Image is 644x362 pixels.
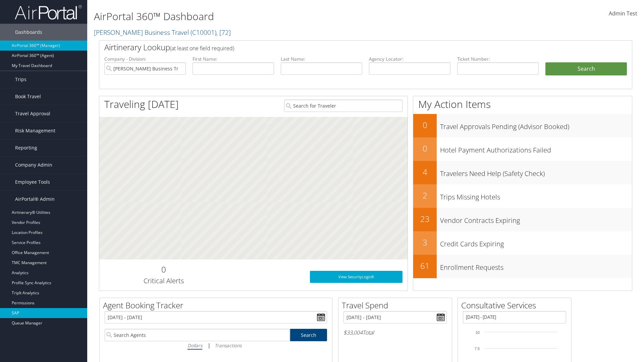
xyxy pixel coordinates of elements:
a: Admin Test [609,3,637,24]
label: Last Name: [281,56,362,62]
a: 2Trips Missing Hotels [413,184,632,208]
span: (at least one field required) [170,45,234,52]
span: Dashboards [15,24,42,41]
h3: Travelers Need Help (Safety Check) [440,166,632,178]
span: $33,004 [343,329,363,336]
a: 4Travelers Need Help (Safety Check) [413,161,632,184]
span: ( C10001 ) [191,28,216,37]
h2: Agent Booking Tracker [103,300,332,311]
h2: 23 [413,213,437,225]
a: 3Credit Cards Expiring [413,231,632,255]
label: First Name: [193,56,274,62]
a: 0Hotel Payment Authorizations Failed [413,137,632,161]
h1: My Action Items [413,97,632,111]
i: Dollars [187,342,202,349]
i: Transactions [215,342,241,349]
span: Risk Management [15,122,55,139]
span: , [ 72 ] [216,28,231,37]
h2: Airtinerary Lookup [104,42,583,53]
span: Admin Test [609,10,637,17]
h3: Enrollment Requests [440,259,632,272]
span: Book Travel [15,88,41,105]
h3: Travel Approvals Pending (Advisor Booked) [440,119,632,131]
input: Search for Traveler [284,100,402,112]
span: AirPortal® Admin [15,191,55,207]
h2: 0 [413,143,437,154]
a: 23Vendor Contracts Expiring [413,208,632,231]
a: 0Travel Approvals Pending (Advisor Booked) [413,114,632,137]
h3: Vendor Contracts Expiring [440,213,632,225]
input: Search Agents [105,329,290,341]
span: Trips [15,71,26,88]
h3: Trips Missing Hotels [440,189,632,202]
h3: Critical Alerts [104,276,223,286]
h6: Total [343,329,447,336]
h1: AirPortal 360™ Dashboard [94,9,456,23]
h2: 0 [104,264,223,275]
h2: 61 [413,260,437,271]
h2: 3 [413,237,437,248]
a: Search [290,329,327,341]
tspan: 7.5 [475,347,480,351]
h2: Travel Spend [342,300,452,311]
h3: Credit Cards Expiring [440,236,632,249]
h2: 4 [413,166,437,178]
label: Agency Locator: [369,56,450,62]
h3: Hotel Payment Authorizations Failed [440,142,632,155]
span: Travel Approval [15,105,50,122]
label: Company - Division: [104,56,186,62]
button: Search [545,62,627,76]
label: Ticket Number: [457,56,539,62]
img: airportal-logo.png [15,4,82,20]
a: [PERSON_NAME] Business Travel [94,28,231,37]
tspan: 10 [476,330,480,335]
h2: 0 [413,119,437,131]
div: | [105,341,327,350]
span: Reporting [15,139,37,156]
a: View SecurityLogic® [310,271,402,283]
h1: Traveling [DATE] [104,97,179,111]
span: Company Admin [15,157,52,173]
span: Employee Tools [15,174,50,190]
a: 61Enrollment Requests [413,255,632,278]
h2: Consultative Services [461,300,571,311]
h2: 2 [413,190,437,201]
